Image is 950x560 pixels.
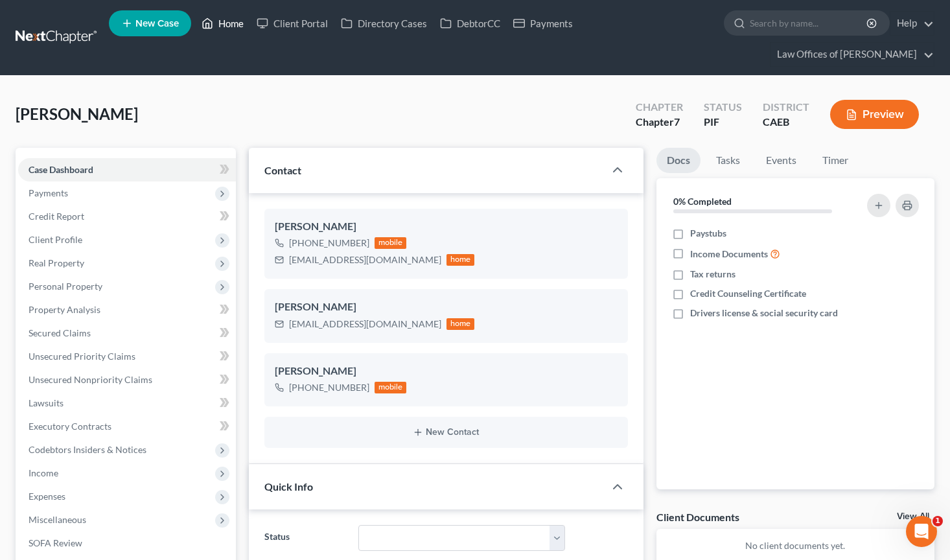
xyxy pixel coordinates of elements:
a: Secured Claims [18,321,236,345]
span: Property Analysis [29,304,100,315]
span: Miscellaneous [29,514,86,525]
div: [EMAIL_ADDRESS][DOMAIN_NAME] [289,318,441,331]
div: [PERSON_NAME] [275,364,618,379]
a: DebtorCC [434,12,507,35]
span: Drivers license & social security card [690,307,838,320]
a: Executory Contracts [18,415,236,438]
span: Unsecured Nonpriority Claims [29,374,152,385]
div: home [446,254,475,266]
span: Real Property [29,257,84,268]
div: [PERSON_NAME] [275,219,618,235]
div: [PHONE_NUMBER] [289,381,369,394]
a: Unsecured Priority Claims [18,345,236,368]
div: [PERSON_NAME] [275,299,618,315]
div: Chapter [636,115,683,130]
div: home [446,318,475,330]
div: [EMAIL_ADDRESS][DOMAIN_NAME] [289,253,441,266]
a: Home [195,12,250,35]
a: Docs [656,148,701,173]
a: Timer [812,148,859,173]
div: [PHONE_NUMBER] [289,237,369,250]
span: SOFA Review [29,537,82,548]
span: Contact [264,164,301,176]
a: Property Analysis [18,298,236,321]
span: New Case [135,19,179,29]
a: Events [756,148,807,173]
span: Secured Claims [29,327,91,338]
a: Lawsuits [18,391,236,415]
span: Personal Property [29,281,102,292]
span: Codebtors Insiders & Notices [29,444,146,455]
span: 7 [674,115,680,128]
span: Unsecured Priority Claims [29,351,135,362]
span: Payments [29,187,68,198]
a: SOFA Review [18,531,236,555]
div: Status [704,100,742,115]
div: CAEB [763,115,809,130]
a: Tasks [706,148,750,173]
div: PIF [704,115,742,130]
a: Case Dashboard [18,158,236,181]
div: Client Documents [656,510,739,524]
span: Lawsuits [29,397,64,408]
div: Chapter [636,100,683,115]
input: Search by name... [750,11,868,35]
strong: 0% Completed [673,196,732,207]
button: New Contact [275,427,618,437]
span: Credit Counseling Certificate [690,287,806,300]
a: Help [890,12,934,35]
span: 1 [933,516,943,526]
span: Case Dashboard [29,164,93,175]
label: Status [258,525,352,551]
p: No client documents yet. [667,539,924,552]
button: Preview [830,100,919,129]
a: Payments [507,12,579,35]
span: Client Profile [29,234,82,245]
span: Income [29,467,58,478]
span: Quick Info [264,480,313,493]
a: Credit Report [18,205,236,228]
span: Income Documents [690,248,768,261]
div: mobile [375,237,407,249]
span: Paystubs [690,227,726,240]
div: District [763,100,809,115]
span: Expenses [29,491,65,502]
iframe: Intercom live chat [906,516,937,547]
span: Tax returns [690,268,736,281]
a: Directory Cases [334,12,434,35]
a: Unsecured Nonpriority Claims [18,368,236,391]
span: [PERSON_NAME] [16,104,138,123]
div: mobile [375,382,407,393]
span: Credit Report [29,211,84,222]
span: Executory Contracts [29,421,111,432]
a: View All [897,512,929,521]
a: Client Portal [250,12,334,35]
a: Law Offices of [PERSON_NAME] [770,43,934,66]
